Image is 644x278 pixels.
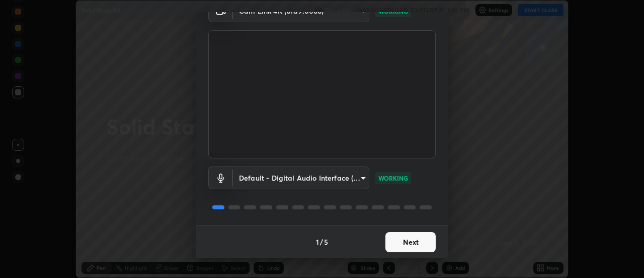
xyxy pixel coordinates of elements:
h4: 1 [316,237,319,247]
button: Next [385,232,436,252]
p: WORKING [378,174,408,183]
h4: / [320,237,323,247]
div: Cam Link 4K (0fd9:0066) [233,166,369,189]
h4: 5 [324,237,328,247]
